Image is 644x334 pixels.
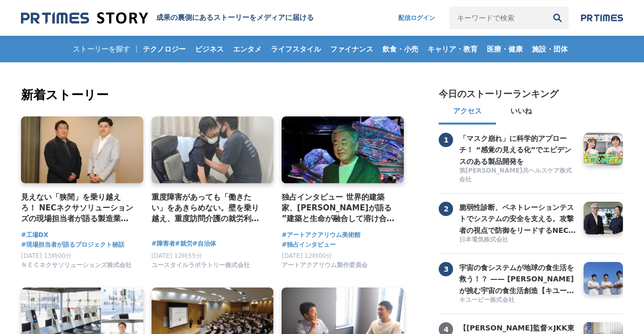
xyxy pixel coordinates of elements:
span: テクノロジー [139,44,190,54]
a: 飲食・小売 [378,36,422,62]
span: 第[PERSON_NAME]共ヘルスケア株式会社 [459,166,576,184]
a: キャリア・教育 [423,36,482,62]
button: アクセス [439,100,496,125]
a: #就労 [175,239,192,249]
a: アートアクアリウム製作委員会 [282,264,368,271]
span: 3 [439,262,453,276]
a: 見えない「狭間」を乗り越えろ！ NECネクサソリューションズの現場担当者が語る製造業のDX成功の秘訣 [21,192,135,225]
a: 宇宙の食システムが地球の食生活を救う！？ —— [PERSON_NAME]が挑む宇宙の食生活創造【キユーピー ミライ研究員】 [459,262,576,295]
span: 飲食・小売 [378,44,422,54]
span: [DATE] 12時00分 [282,252,332,259]
a: 重度障害があっても「働きたい」をあきらめない。壁を乗り越え、重度訪問介護の就労利用を[PERSON_NAME][GEOGRAPHIC_DATA]で実現した経営者の挑戦。 [152,192,266,225]
button: いいね [496,100,546,125]
a: ユースタイルラボラトリー株式会社 [152,264,250,271]
input: キーワードで検索 [449,7,546,29]
a: 「マスク崩れ」に科学的アプローチ！ “感覚の見える化”でエビデンスのある製品開発を [459,133,576,165]
a: 第[PERSON_NAME]共ヘルスケア株式会社 [459,166,576,185]
span: [DATE] 12時55分 [152,252,202,259]
span: ファイナンス [326,44,377,54]
a: 成果の裏側にあるストーリーをメディアに届ける 成果の裏側にあるストーリーをメディアに届ける [21,11,314,25]
span: アートアクアリウム製作委員会 [282,261,368,270]
a: #障害者 [152,239,175,249]
span: ＮＥＣネクサソリューションズ株式会社 [21,261,132,270]
span: [DATE] 13時00分 [21,252,72,259]
a: #自治体 [192,239,216,249]
a: #現場担当者が語るプロジェクト秘話 [21,240,124,250]
span: キユーピー株式会社 [459,296,514,304]
span: ビジネス [191,44,228,54]
img: prtimes [581,14,623,22]
span: ライフスタイル [267,44,325,54]
a: 配信ログイン [388,7,445,29]
a: #独占インタビュー [282,240,336,250]
a: 独占インタビュー 世界的建築家、[PERSON_NAME]が語る ”建築と生命が融合して溶け合うような世界” アートアクアリウム美術館 GINZA コラボレーション作品「金魚の石庭」 [282,192,396,225]
a: ＮＥＣネクサソリューションズ株式会社 [21,264,132,271]
span: キャリア・教育 [423,44,482,54]
span: ユースタイルラボラトリー株式会社 [152,261,250,270]
a: エンタメ [229,36,266,62]
a: #工場DX [21,230,48,240]
a: 脆弱性診断、ペネトレーションテストでシステムの安全を支える。攻撃者の視点で防御をリードするNECの「リスクハンティングチーム」 [459,202,576,234]
h1: 成果の裏側にあるストーリーをメディアに届ける [156,13,314,22]
span: 医療・健康 [483,44,527,54]
a: 日本電気株式会社 [459,235,576,245]
a: ビジネス [191,36,228,62]
a: 施設・団体 [528,36,572,62]
span: 施設・団体 [528,44,572,54]
a: ファイナンス [326,36,377,62]
h3: 「マスク崩れ」に科学的アプローチ！ “感覚の見える化”でエビデンスのある製品開発を [459,133,576,167]
span: 日本電気株式会社 [459,235,508,244]
h3: 宇宙の食システムが地球の食生活を救う！？ —— [PERSON_NAME]が挑む宇宙の食生活創造【キユーピー ミライ研究員】 [459,262,576,296]
h2: 新着ストーリー [21,86,406,104]
img: 成果の裏側にあるストーリーをメディアに届ける [21,11,148,25]
a: キユーピー株式会社 [459,296,576,305]
a: #アートアクアリウム美術館 [282,230,360,240]
a: 医療・健康 [483,36,527,62]
h3: 脆弱性診断、ペネトレーションテストでシステムの安全を支える。攻撃者の視点で防御をリードするNECの「リスクハンティングチーム」 [459,202,576,236]
span: エンタメ [229,44,266,54]
h2: 今日のストーリーランキング [439,88,559,100]
span: 1 [439,133,453,147]
a: テクノロジー [139,36,190,62]
a: ライフスタイル [267,36,325,62]
span: 2 [439,202,453,216]
button: 検索 [546,7,569,29]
